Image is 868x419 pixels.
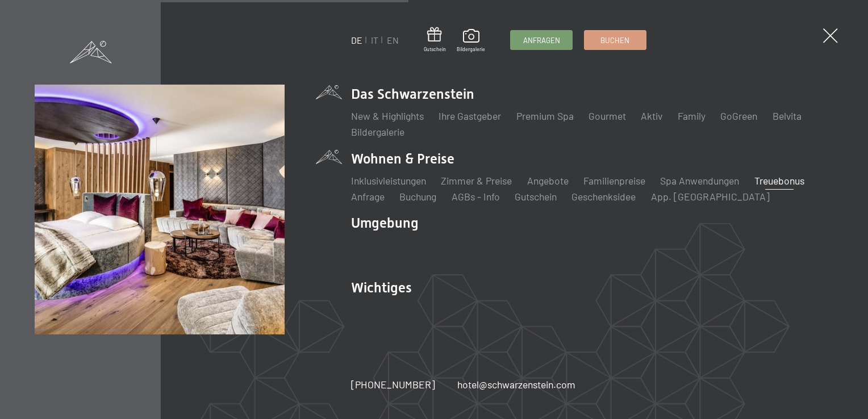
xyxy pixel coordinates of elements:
a: Gourmet [589,110,626,122]
a: Aktiv [641,110,662,122]
a: Anfrage [351,190,385,203]
a: Spa Anwendungen [660,174,739,187]
a: Bildergalerie [351,125,404,138]
a: AGBs - Info [452,190,500,203]
a: Family [678,110,706,122]
span: [PHONE_NUMBER] [351,378,435,391]
a: Belvita [773,110,802,122]
a: DE [351,35,362,45]
a: Gutschein [515,190,557,203]
a: Inklusivleistungen [351,174,426,187]
a: Buchen [585,31,646,49]
a: Premium Spa [516,110,574,122]
a: Geschenksidee [571,190,636,203]
span: Bildergalerie [457,46,485,53]
a: Anfragen [511,31,572,49]
a: Buchung [399,190,436,203]
a: EN [387,35,399,45]
a: [PHONE_NUMBER] [351,378,435,392]
a: Bildergalerie [457,29,485,53]
a: App. [GEOGRAPHIC_DATA] [651,190,770,203]
a: Gutschein [424,27,446,53]
a: Angebote [527,174,569,187]
span: Gutschein [424,46,446,53]
a: Treuebonus [754,174,804,187]
span: Anfragen [523,35,560,45]
a: Ihre Gastgeber [439,110,501,122]
a: Familienpreise [583,174,645,187]
a: GoGreen [720,110,757,122]
a: IT [371,35,378,45]
a: New & Highlights [351,110,424,122]
a: hotel@schwarzenstein.com [457,378,575,392]
span: Buchen [600,35,629,45]
a: Zimmer & Preise [441,174,512,187]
